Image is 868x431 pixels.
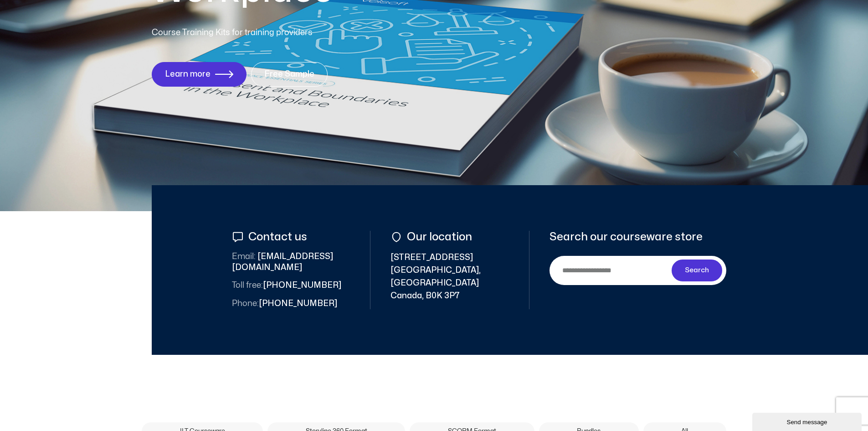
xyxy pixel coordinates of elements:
span: [PHONE_NUMBER] [232,298,337,309]
span: [STREET_ADDRESS] [GEOGRAPHIC_DATA], [GEOGRAPHIC_DATA] Canada, B0K 3P7 [390,251,509,302]
iframe: chat widget [752,411,863,431]
span: [EMAIL_ADDRESS][DOMAIN_NAME] [232,251,350,273]
a: Learn more [152,62,247,87]
span: Toll free: [232,281,263,289]
span: Our location [405,231,472,243]
button: Search [672,260,723,281]
span: Search [685,265,709,276]
span: Free Sample [264,70,314,79]
span: Phone: [232,300,259,307]
span: Search our courseware store [550,231,703,243]
p: Course Training Kits for training providers [152,26,379,39]
span: Contact us [246,231,307,243]
span: Learn more [165,70,211,79]
span: Email: [232,253,256,260]
span: [PHONE_NUMBER] [232,280,341,291]
a: Free Sample [251,62,328,87]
